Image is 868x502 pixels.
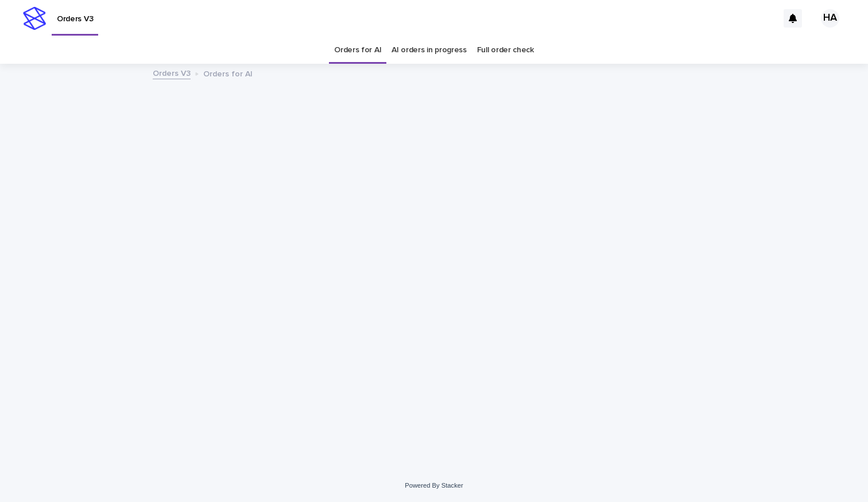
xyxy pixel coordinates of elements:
[203,67,253,79] p: Orders for AI
[405,482,463,489] a: Powered By Stacker
[334,37,381,64] a: Orders for AI
[477,37,534,64] a: Full order check
[153,66,191,79] a: Orders V3
[23,7,46,30] img: stacker-logo-s-only.png
[821,9,839,28] div: HA
[392,37,467,64] a: AI orders in progress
